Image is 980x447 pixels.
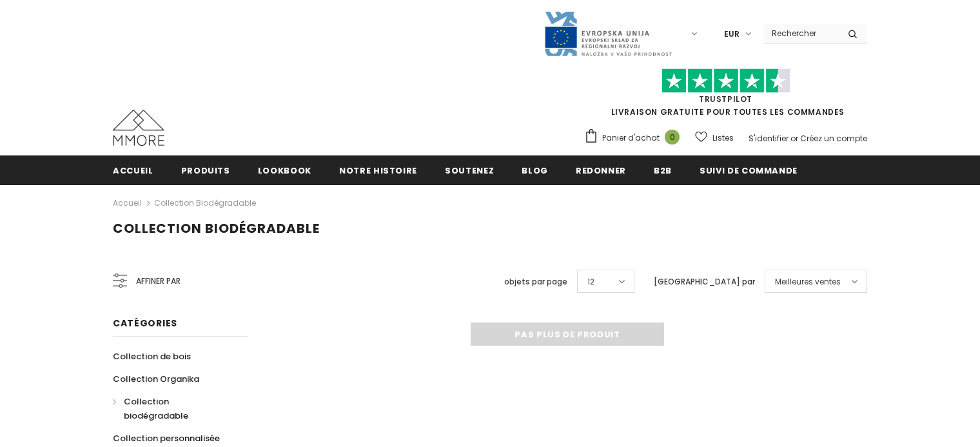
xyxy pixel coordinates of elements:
[749,133,789,144] a: S'identifier
[665,130,680,144] span: 0
[113,350,191,363] span: Collection de bois
[544,28,672,39] a: Javni Razpis
[181,164,230,177] span: Produits
[113,164,153,177] span: Accueil
[113,110,164,146] img: Cas MMORE
[576,164,626,177] span: Redonner
[154,197,256,208] a: Collection biodégradable
[113,373,199,385] span: Collection Organika
[136,274,181,288] span: Affiner par
[258,155,311,184] a: Lookbook
[800,133,867,144] a: Créez un compte
[587,275,594,288] span: 12
[695,126,734,149] a: Listes
[661,68,790,94] img: Faites confiance aux étoiles pilotes
[522,155,548,184] a: Blog
[113,317,177,330] span: Catégories
[522,164,548,177] span: Blog
[113,368,199,390] a: Collection Organika
[504,275,567,288] label: objets par page
[790,133,798,144] span: or
[654,164,672,177] span: B2B
[113,432,220,444] span: Collection personnalisée
[445,164,494,177] span: soutenez
[113,219,320,237] span: Collection biodégradable
[258,164,311,177] span: Lookbook
[544,10,672,57] img: Javni Razpis
[113,195,142,211] a: Accueil
[124,395,188,422] span: Collection biodégradable
[764,24,838,43] input: Search Site
[775,275,841,288] span: Meilleures ventes
[700,164,798,177] span: Suivi de commande
[181,155,230,184] a: Produits
[113,390,234,427] a: Collection biodégradable
[724,28,740,41] span: EUR
[339,164,417,177] span: Notre histoire
[113,345,191,368] a: Collection de bois
[339,155,417,184] a: Notre histoire
[445,155,494,184] a: soutenez
[699,94,752,104] a: TrustPilot
[700,155,798,184] a: Suivi de commande
[584,128,686,148] a: Panier d'achat 0
[113,155,153,184] a: Accueil
[654,275,755,288] label: [GEOGRAPHIC_DATA] par
[576,155,626,184] a: Redonner
[584,74,867,117] span: LIVRAISON GRATUITE POUR TOUTES LES COMMANDES
[602,132,660,144] span: Panier d'achat
[654,155,672,184] a: B2B
[712,132,734,144] span: Listes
